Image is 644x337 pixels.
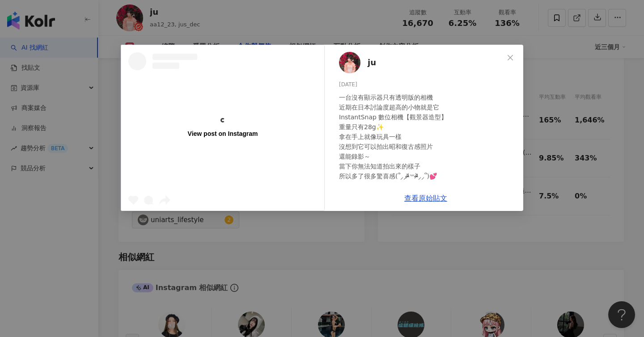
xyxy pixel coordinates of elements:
[121,45,324,211] a: View post on Instagram
[339,52,504,73] a: KOL Avatarju
[507,54,514,61] span: close
[501,49,519,67] button: Close
[188,130,258,138] div: View post on Instagram
[404,194,447,202] a: 查看原始貼文
[368,56,376,69] span: ju
[339,80,516,89] div: [DATE]
[339,93,516,250] div: 一台沒有顯示器只有透明版的相機 近期在日本討論度超高的小物就是它 InstantSnap 數位相機【觀景器造型】 重量只有28g✨ 拿在手上就像玩具一樣 沒想到它可以拍出昭和復古感照片 還能錄影...
[339,52,360,73] img: KOL Avatar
